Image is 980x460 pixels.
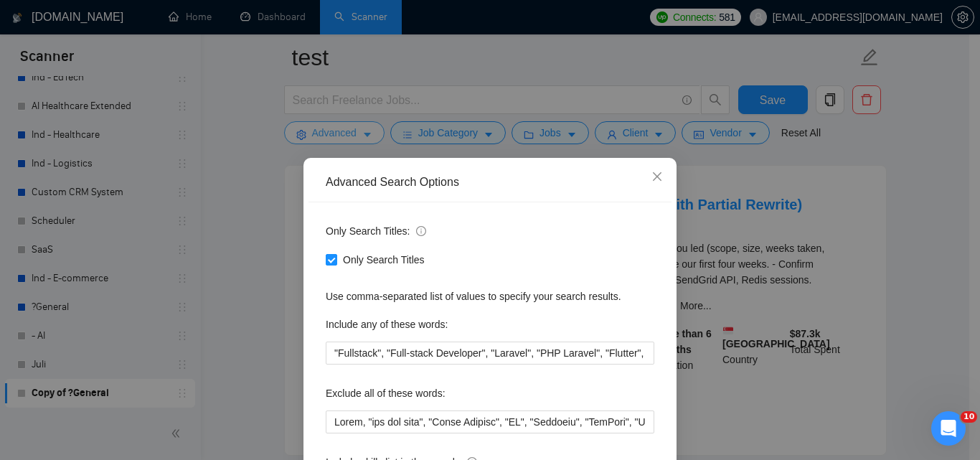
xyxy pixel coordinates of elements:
[931,411,966,446] iframe: Intercom live chat
[326,223,426,239] span: Only Search Titles:
[326,288,654,304] div: Use comma-separated list of values to specify your search results.
[638,158,677,197] button: Close
[651,171,663,182] span: close
[326,313,448,336] label: Include any of these words:
[326,174,654,190] div: Advanced Search Options
[961,411,977,423] span: 10
[326,382,446,405] label: Exclude all of these words:
[416,226,426,236] span: info-circle
[337,252,430,268] span: Only Search Titles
